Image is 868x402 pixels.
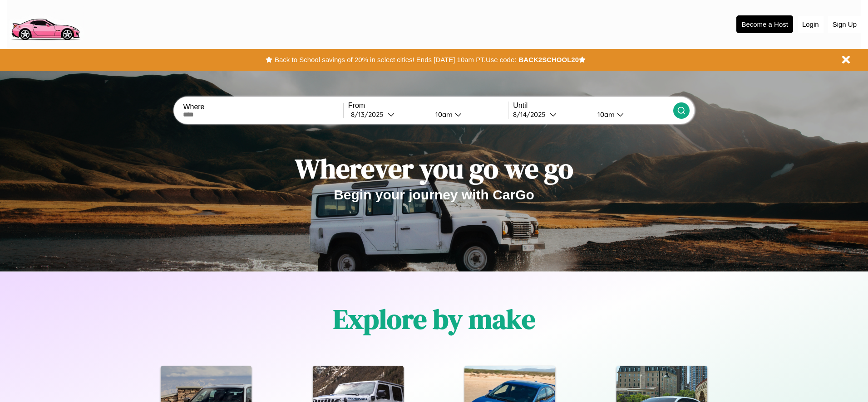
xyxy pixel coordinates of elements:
button: 10am [590,110,673,119]
div: 10am [431,110,455,119]
div: 8 / 13 / 2025 [351,110,388,119]
img: logo [7,5,84,43]
button: Back to School savings of 20% in select cities! Ends [DATE] 10am PT.Use code: [272,53,518,66]
label: Where [183,103,343,111]
h1: Explore by make [333,300,535,338]
button: Login [798,16,824,33]
label: Until [513,102,673,110]
div: 8 / 14 / 2025 [513,110,550,119]
button: 10am [428,110,508,119]
button: Become a Host [736,15,793,33]
div: 10am [593,110,617,119]
b: BACK2SCHOOL20 [518,56,579,63]
label: From [348,102,508,110]
button: 8/13/2025 [348,110,428,119]
button: Sign Up [828,16,861,33]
